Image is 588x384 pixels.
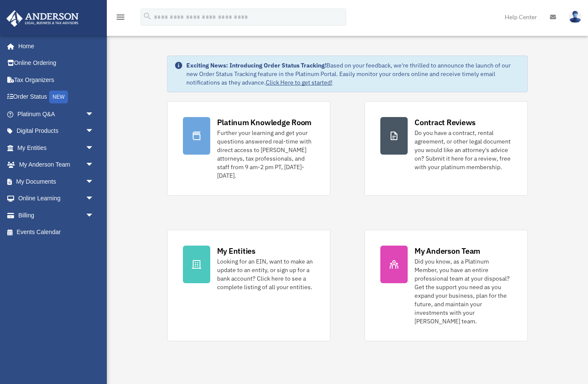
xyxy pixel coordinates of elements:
[143,12,152,21] i: search
[6,71,107,88] a: Tax Organizers
[186,62,326,69] strong: Exciting News: Introducing Order Status Tracking!
[365,101,528,196] a: Contract Reviews Do you have a contract, rental agreement, or other legal document you would like...
[217,129,315,180] div: Further your learning and get your questions answered real-time with direct access to [PERSON_NAM...
[4,10,81,27] img: Anderson Advisors Platinum Portal
[85,190,103,208] span: arrow_drop_down
[186,61,521,87] div: Based on your feedback, we're thrilled to announce the launch of our new Order Status Tracking fe...
[415,246,480,256] div: My Anderson Team
[6,190,107,207] a: Online Learningarrow_drop_down
[85,156,103,174] span: arrow_drop_down
[6,224,107,241] a: Events Calendar
[85,123,103,140] span: arrow_drop_down
[85,139,103,157] span: arrow_drop_down
[6,106,107,123] a: Platinum Q&Aarrow_drop_down
[217,246,256,256] div: My Entities
[167,101,330,196] a: Platinum Knowledge Room Further your learning and get your questions answered real-time with dire...
[6,123,107,140] a: Digital Productsarrow_drop_down
[85,173,103,191] span: arrow_drop_down
[6,156,107,173] a: My Anderson Teamarrow_drop_down
[6,173,107,190] a: My Documentsarrow_drop_down
[85,106,103,123] span: arrow_drop_down
[6,139,107,156] a: My Entitiesarrow_drop_down
[266,79,332,86] a: Click Here to get started!
[85,207,103,224] span: arrow_drop_down
[217,257,315,291] div: Looking for an EIN, want to make an update to an entity, or sign up for a bank account? Click her...
[49,91,68,103] div: NEW
[217,117,312,128] div: Platinum Knowledge Room
[569,11,582,23] img: User Pic
[6,88,107,106] a: Order StatusNEW
[115,12,126,22] i: menu
[365,230,528,341] a: My Anderson Team Did you know, as a Platinum Member, you have an entire professional team at your...
[6,207,107,224] a: Billingarrow_drop_down
[167,230,330,341] a: My Entities Looking for an EIN, want to make an update to an entity, or sign up for a bank accoun...
[415,117,476,128] div: Contract Reviews
[6,38,103,55] a: Home
[415,257,512,325] div: Did you know, as a Platinum Member, you have an entire professional team at your disposal? Get th...
[6,55,107,72] a: Online Ordering
[115,15,126,22] a: menu
[415,129,512,171] div: Do you have a contract, rental agreement, or other legal document you would like an attorney's ad...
